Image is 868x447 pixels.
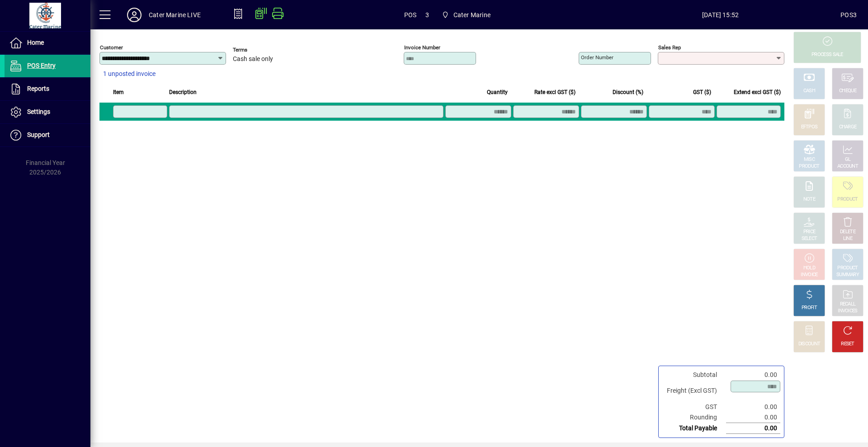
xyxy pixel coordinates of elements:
td: 0.00 [726,370,780,380]
div: RECALL [840,301,856,308]
div: PRODUCT [837,265,858,272]
span: Rate excl GST ($) [534,87,576,97]
div: RESET [841,341,854,348]
div: CASH [803,88,815,94]
div: ACCOUNT [837,163,858,170]
span: 3 [425,8,429,22]
mat-label: Customer [100,44,123,51]
div: INVOICES [838,308,857,315]
a: Support [5,124,90,146]
a: Settings [5,101,90,123]
div: SUMMARY [836,272,859,278]
span: POS [404,8,417,22]
td: Subtotal [662,370,726,380]
span: Cater Marine [453,8,491,22]
span: Terms [233,47,287,53]
mat-label: Invoice number [404,44,440,51]
div: PRICE [803,229,816,235]
span: Support [27,131,50,138]
span: Discount (%) [613,87,643,97]
div: HOLD [803,265,815,272]
td: GST [662,402,726,412]
td: Rounding [662,412,726,423]
div: SELECT [802,235,817,242]
span: 1 unposted invoice [103,69,156,79]
div: INVOICE [801,272,817,278]
div: CHEQUE [839,88,856,94]
span: Cash sale only [233,56,273,63]
div: PROCESS SALE [811,52,843,58]
span: GST ($) [693,87,711,97]
a: Home [5,32,90,54]
div: NOTE [803,196,815,203]
td: 0.00 [726,423,780,434]
td: Freight (Excl GST) [662,380,726,402]
div: POS3 [840,8,857,22]
div: DELETE [840,229,855,235]
mat-label: Order number [581,54,613,61]
td: 0.00 [726,402,780,412]
div: PROFIT [802,305,817,311]
span: Reports [27,85,49,92]
div: LINE [843,235,852,242]
a: Reports [5,78,90,100]
span: Cater Marine [438,7,494,23]
button: 1 unposted invoice [99,66,159,82]
div: GL [845,156,851,163]
td: Total Payable [662,423,726,434]
mat-label: Sales rep [658,44,681,51]
div: CHARGE [839,124,857,131]
span: Settings [27,108,50,115]
div: PRODUCT [837,196,858,203]
span: Home [27,39,44,46]
button: Profile [120,7,149,23]
span: POS Entry [27,62,56,69]
div: Cater Marine LIVE [149,8,201,22]
span: Extend excl GST ($) [734,87,781,97]
span: Item [113,87,124,97]
span: Description [169,87,197,97]
span: Quantity [487,87,508,97]
span: [DATE] 15:52 [600,8,840,22]
div: PRODUCT [799,163,819,170]
div: EFTPOS [801,124,818,131]
td: 0.00 [726,412,780,423]
div: DISCOUNT [798,341,820,348]
div: MISC [804,156,815,163]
